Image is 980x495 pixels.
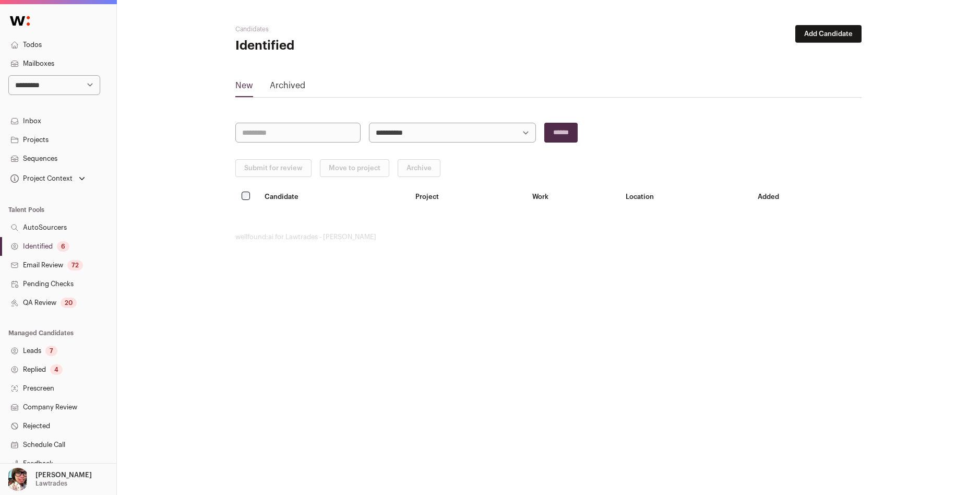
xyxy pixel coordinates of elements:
a: New [235,79,253,96]
button: Open dropdown [8,171,87,186]
th: Added [751,185,862,208]
img: Wellfound [4,10,35,31]
img: 14759586-medium_jpg [6,468,29,491]
th: Location [619,185,751,208]
p: [PERSON_NAME] [35,471,92,479]
h1: Identified [235,38,444,54]
button: Add Candidate [795,25,862,43]
button: Open dropdown [4,468,94,491]
div: 7 [45,346,57,356]
footer: wellfound:ai for Lawtrades - [PERSON_NAME] [235,233,862,241]
p: Lawtrades [35,479,67,488]
div: 4 [50,364,63,375]
h2: Candidates [235,25,444,33]
th: Work [526,185,619,208]
div: 20 [61,298,77,308]
div: Project Context [8,174,73,183]
div: 6 [57,241,69,252]
a: Archived [270,79,305,96]
th: Candidate [258,185,409,208]
th: Project [409,185,526,208]
div: 72 [67,260,83,270]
